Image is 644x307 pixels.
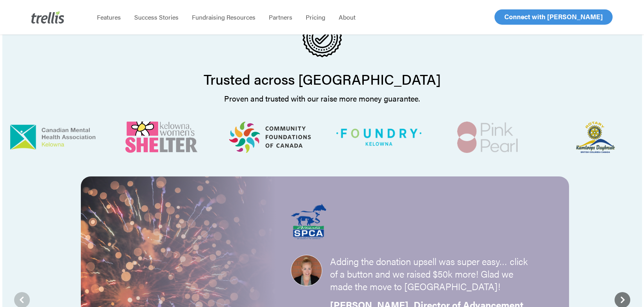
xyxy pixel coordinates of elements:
p: Adding the donation upsell was super easy… click of a button and we raised $50k more! Glad we mad... [330,255,535,292]
a: Success Stories [128,13,185,21]
img: trusted.svg [303,18,342,58]
a: Features [90,13,128,21]
a: About [332,13,362,21]
p: Proven and trusted with our raise more money guarantee. [2,93,642,104]
img: aimee.webp [291,255,322,286]
img: Kamloops Daybreak Logo [576,122,616,153]
span: About [339,13,356,22]
h2: Trusted across [GEOGRAPHIC_DATA] [2,71,642,87]
a: Pricing [299,13,332,21]
img: Trellis [31,11,64,24]
span: Features [97,13,121,22]
a: Connect with [PERSON_NAME] [494,9,613,25]
a: Partners [262,13,299,21]
img: Kelowna Women's Shelter Logo [125,122,198,153]
a: Fundraising Resources [185,13,262,21]
img: Foundry Kelowna Logo [336,129,421,146]
span: Fundraising Resources [192,13,255,22]
span: Pricing [306,13,325,22]
span: Success Stories [134,13,179,22]
span: Partners [269,13,292,22]
span: Connect with [PERSON_NAME] [504,12,603,21]
img: Community Foundations of Canada Logo [229,122,311,153]
img: Pink Pearl Logo [457,122,518,153]
img: Canadian Mental Health Association Kelowna Logo [10,125,95,150]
